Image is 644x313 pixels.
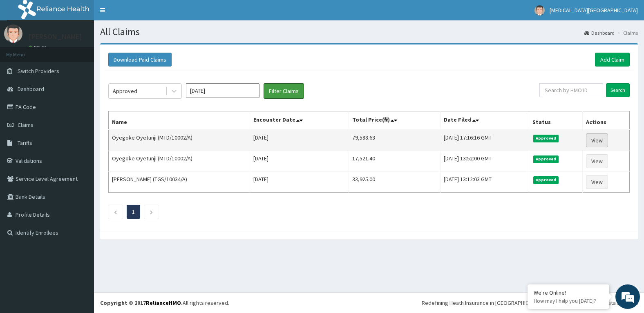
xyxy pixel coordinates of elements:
span: Tariffs [18,139,32,147]
div: Redefining Heath Insurance in [GEOGRAPHIC_DATA] using Telemedicine and Data Science! [422,299,638,307]
a: View [586,133,608,147]
td: [DATE] [250,130,349,151]
h1: All Claims [100,27,638,37]
a: Online [29,44,48,50]
td: [DATE] 13:12:03 GMT [441,172,529,193]
td: [DATE] [250,172,349,193]
a: View [586,175,608,189]
a: Next page [150,208,153,215]
a: View [586,154,608,168]
th: Total Price(₦) [349,111,440,130]
input: Search [606,83,630,97]
th: Encounter Date [250,111,349,130]
span: Approved [533,176,559,184]
th: Date Filed [441,111,529,130]
a: Add Claim [595,53,630,67]
img: d_794563401_company_1708531726252_794563401 [15,41,33,61]
td: 79,588.63 [349,130,440,151]
a: Page 1 is your current page [132,208,135,215]
td: Oyegoke Oyetunji (MTD/10002/A) [109,130,250,151]
div: Chat with us now [42,46,137,56]
td: 33,925.00 [349,172,440,193]
td: [DATE] 13:52:00 GMT [441,151,529,172]
a: Dashboard [584,29,615,36]
td: Oyegoke Oyetunji (MTD/10002/A) [109,151,250,172]
span: [MEDICAL_DATA][GEOGRAPHIC_DATA] [550,7,638,14]
footer: All rights reserved. [94,292,644,313]
span: Switch Providers [18,67,59,75]
a: Previous page [114,208,117,215]
p: [PERSON_NAME] [29,33,82,40]
input: Search by HMO ID [539,83,603,97]
span: Dashboard [18,85,44,93]
img: User Image [4,24,22,43]
td: [DATE] 17:16:16 GMT [441,130,529,151]
th: Name [109,111,250,130]
a: RelianceHMO [146,299,181,306]
li: Claims [615,29,638,36]
button: Filter Claims [264,83,304,99]
span: Claims [18,121,34,129]
td: [PERSON_NAME] (TGS/10034/A) [109,172,250,193]
input: Select Month and Year [186,83,259,98]
th: Status [529,111,583,130]
th: Actions [583,111,630,130]
button: Download Paid Claims [108,53,172,67]
span: Approved [533,155,559,163]
strong: Copyright © 2017 . [100,299,183,306]
div: Minimize live chat window [134,4,154,24]
textarea: Type your message and hit 'Enter' [4,223,156,251]
td: 17,521.40 [349,151,440,172]
div: Approved [113,87,137,95]
img: User Image [534,5,545,16]
div: We're Online! [534,289,603,296]
span: Approved [533,135,559,142]
td: [DATE] [250,151,349,172]
span: We're online! [47,103,113,185]
p: How may I help you today? [534,297,603,304]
